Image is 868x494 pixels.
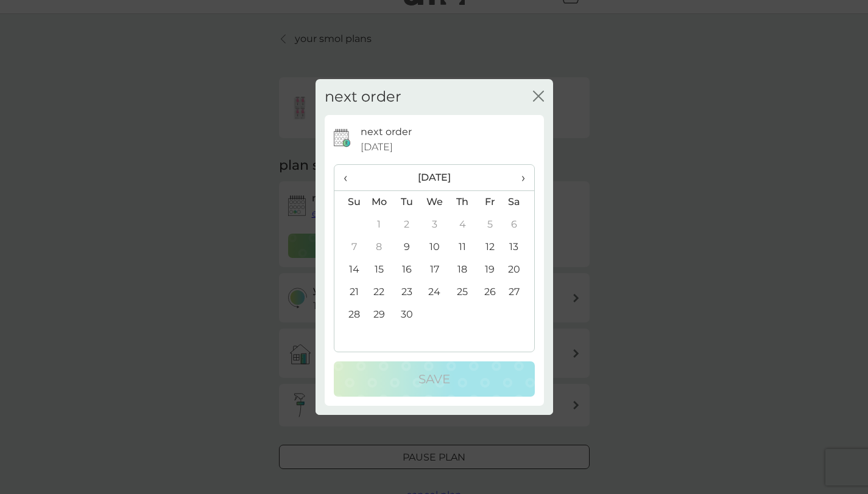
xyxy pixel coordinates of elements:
[512,165,524,190] span: ›
[365,165,504,191] th: [DATE]
[476,259,504,281] td: 19
[393,190,420,214] th: Tu
[334,304,365,326] td: 28
[418,369,450,389] p: Save
[420,259,448,281] td: 17
[393,304,420,326] td: 30
[365,259,393,281] td: 15
[448,236,476,259] td: 11
[393,259,420,281] td: 16
[365,236,393,259] td: 8
[393,281,420,304] td: 23
[420,236,448,259] td: 10
[503,190,534,214] th: Sa
[503,259,534,281] td: 20
[334,190,365,214] th: Su
[365,190,393,214] th: Mo
[334,259,365,281] td: 14
[476,281,504,304] td: 26
[476,214,504,236] td: 5
[476,236,504,259] td: 12
[476,190,504,214] th: Fr
[393,214,420,236] td: 2
[448,259,476,281] td: 18
[448,281,476,304] td: 25
[393,236,420,259] td: 9
[365,304,393,326] td: 29
[533,91,544,103] button: close
[361,124,412,140] p: next order
[365,214,393,236] td: 1
[334,361,535,397] button: Save
[503,281,534,304] td: 27
[361,139,393,155] span: [DATE]
[365,281,393,304] td: 22
[344,165,356,190] span: ‹
[503,214,534,236] td: 6
[448,190,476,214] th: Th
[334,236,365,259] td: 7
[420,214,448,236] td: 3
[448,214,476,236] td: 4
[420,281,448,304] td: 24
[334,281,365,304] td: 21
[325,88,401,106] h2: next order
[420,190,448,214] th: We
[503,236,534,259] td: 13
